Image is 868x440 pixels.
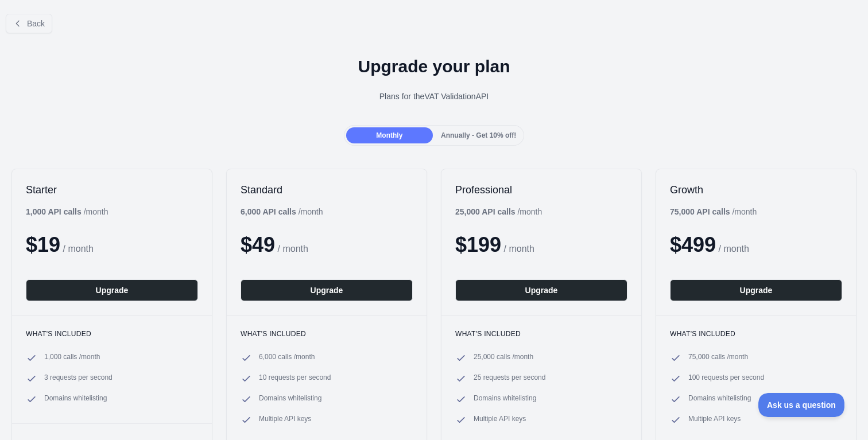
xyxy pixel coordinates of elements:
b: 25,000 API calls [455,207,516,216]
div: / month [670,206,757,217]
iframe: Toggle Customer Support [758,393,845,417]
span: $ 199 [455,233,501,256]
h2: Standard [241,183,413,197]
div: / month [241,206,323,217]
h2: Professional [455,183,627,197]
span: $ 499 [670,233,716,256]
b: 75,000 API calls [670,207,730,216]
div: / month [455,206,542,217]
h2: Growth [670,183,842,197]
